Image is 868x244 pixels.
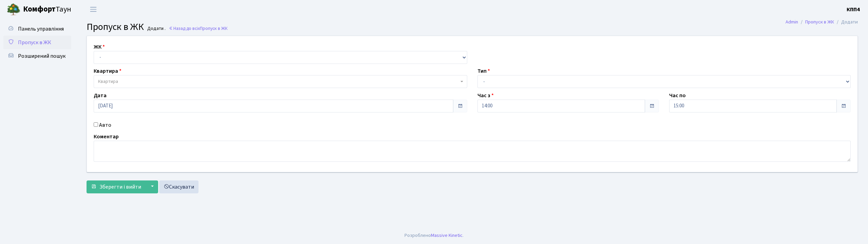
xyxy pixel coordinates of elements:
li: Додати [834,18,858,26]
label: ЖК [94,43,105,51]
a: Скасувати [159,180,199,193]
a: Панель управління [3,22,71,36]
span: Пропуск в ЖК [87,20,144,34]
b: Комфорт [23,4,56,15]
span: Пропуск в ЖК [18,39,51,46]
label: Коментар [94,133,119,141]
a: Пропуск в ЖК [3,36,71,49]
button: Зберегти і вийти [87,180,146,193]
label: Дата [94,91,107,100]
span: Квартира [98,78,118,85]
b: КПП4 [847,6,860,13]
a: Пропуск в ЖК [805,18,834,25]
a: Розширений пошук [3,49,71,63]
nav: breadcrumb [775,15,868,29]
label: Тип [477,67,490,75]
button: Переключити навігацію [85,4,102,15]
a: КПП4 [847,5,860,14]
a: Massive Kinetic [431,232,463,239]
a: Назад до всіхПропуск в ЖК [169,25,228,32]
span: Панель управління [18,25,64,33]
label: Час з [477,91,494,100]
label: Час по [669,91,686,100]
img: logo.png [7,3,20,16]
label: Квартира [94,67,121,75]
small: Додати . [146,26,166,32]
a: Admin [786,18,798,25]
span: Пропуск в ЖК [200,25,228,32]
div: Розроблено . [404,232,464,239]
span: Таун [23,4,71,15]
span: Розширений пошук [18,52,65,60]
label: Авто [99,121,111,129]
span: Зберегти і вийти [99,183,141,191]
